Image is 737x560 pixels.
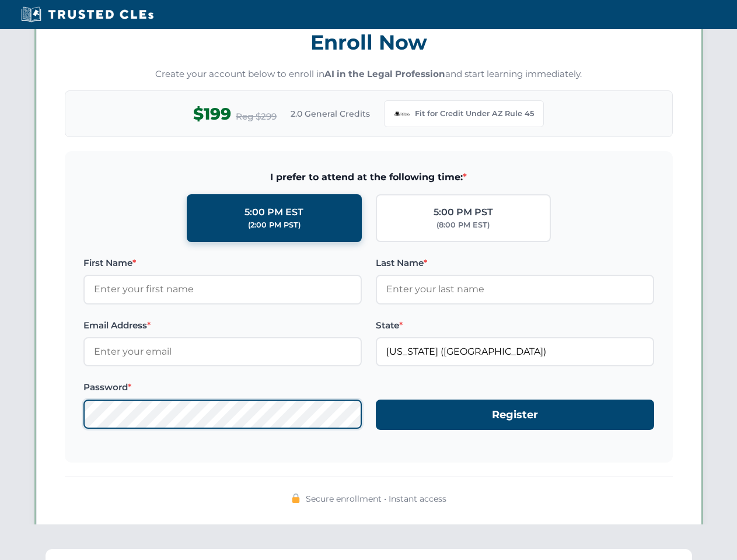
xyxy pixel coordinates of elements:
span: 2.0 General Credits [291,107,370,120]
label: First Name [83,256,362,270]
input: Enter your email [83,337,362,366]
label: Last Name [376,256,654,270]
div: (8:00 PM EST) [436,219,490,231]
span: I prefer to attend at the following time: [83,170,654,185]
input: Enter your last name [376,275,654,304]
img: Trusted CLEs [18,6,157,23]
label: Password [83,380,362,394]
span: Secure enrollment • Instant access [306,492,446,505]
input: Arizona (AZ) [376,337,654,366]
img: 🔒 [291,494,301,503]
label: Email Address [83,318,362,332]
div: (2:00 PM PST) [248,219,301,231]
span: Fit for Credit Under AZ Rule 45 [415,108,534,120]
p: Create your account below to enroll in and start learning immediately. [65,68,673,81]
div: 5:00 PM EST [244,205,303,220]
span: Reg $299 [236,110,277,124]
label: State [376,318,654,332]
span: $199 [193,101,231,127]
strong: AI in the Legal Profession [324,68,445,79]
input: Enter your first name [83,275,362,304]
button: Register [376,400,654,430]
img: Arizona Bar [394,106,410,122]
h3: Enroll Now [65,24,673,61]
div: 5:00 PM PST [434,205,493,220]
